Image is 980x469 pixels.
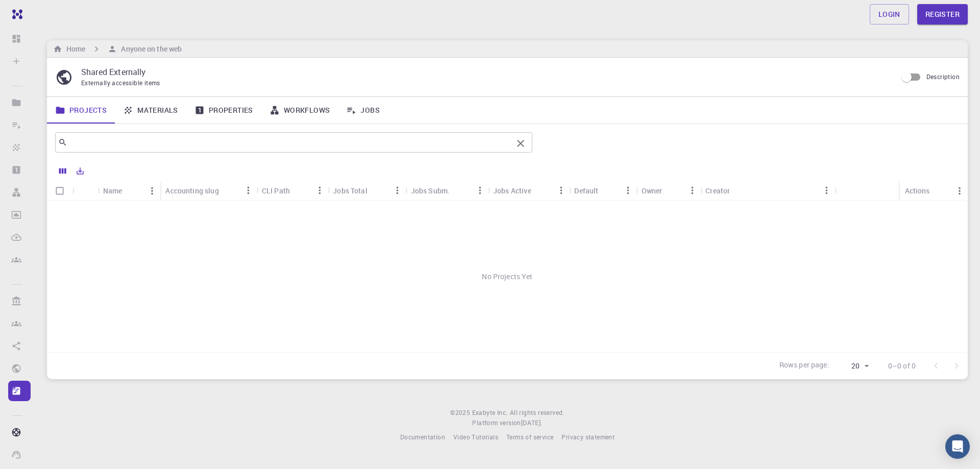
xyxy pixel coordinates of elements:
[453,432,498,442] a: Video Tutorials
[400,432,445,442] a: Documentation
[574,181,598,201] div: Default
[493,181,531,201] div: Jobs Active
[47,97,115,124] a: Projects
[663,182,679,199] button: Sort
[144,183,160,199] button: Menu
[472,418,521,428] span: Platform version
[620,182,636,199] button: Menu
[122,183,139,199] button: Sort
[262,181,290,201] div: CLI Path
[389,182,406,199] button: Menu
[642,181,663,201] div: Owner
[240,182,257,199] button: Menu
[905,181,930,201] div: Actions
[472,408,508,416] span: Exabyte Inc.
[951,183,968,199] button: Menu
[186,97,261,124] a: Properties
[165,181,218,201] div: Accounting slug
[510,408,565,418] span: All rights reserved.
[406,181,488,201] div: Jobs Subm.
[160,181,256,201] div: Accounting slug
[472,408,508,418] a: Exabyte Inc.
[521,418,543,428] a: [DATE].
[779,360,829,372] p: Rows per page:
[888,361,916,371] p: 0–0 of 0
[219,182,235,199] button: Sort
[730,182,746,199] button: Sort
[819,182,835,199] button: Menu
[506,432,553,442] a: Terms of service
[870,4,909,24] a: Login
[47,201,968,352] div: No Projects Yet
[62,43,85,55] h6: Home
[98,181,160,201] div: Name
[569,181,636,201] div: Default
[512,135,529,152] button: Clear
[561,432,615,442] a: Privacy statement
[328,181,405,201] div: Jobs Total
[117,43,182,55] h6: Anyone on the web
[81,79,160,87] span: Externally accessible items
[333,181,367,201] div: Jobs Total
[705,181,730,201] div: Creator
[926,72,960,81] span: Description
[54,163,71,179] button: Columns
[521,418,543,427] span: [DATE] .
[917,4,968,24] a: Register
[51,43,184,55] nav: breadcrumb
[450,408,472,418] span: © 2025
[400,433,445,441] span: Documentation
[311,182,328,199] button: Menu
[81,66,889,78] p: Shared Externally
[900,181,968,201] div: Actions
[488,181,569,201] div: Jobs Active
[72,181,98,201] div: Icon
[453,433,498,441] span: Video Tutorials
[561,433,615,441] span: Privacy statement
[834,359,872,374] div: 20
[684,182,700,199] button: Menu
[945,434,970,459] div: Open Intercom Messenger
[8,9,22,19] img: logo
[636,181,700,201] div: Owner
[472,182,488,199] button: Menu
[506,433,553,441] span: Terms of service
[411,181,450,201] div: Jobs Subm.
[103,181,122,201] div: Name
[71,163,89,179] button: Export
[338,97,388,124] a: Jobs
[261,97,338,124] a: Workflows
[115,97,186,124] a: Materials
[257,181,328,201] div: CLI Path
[553,182,569,199] button: Menu
[700,181,835,201] div: Creator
